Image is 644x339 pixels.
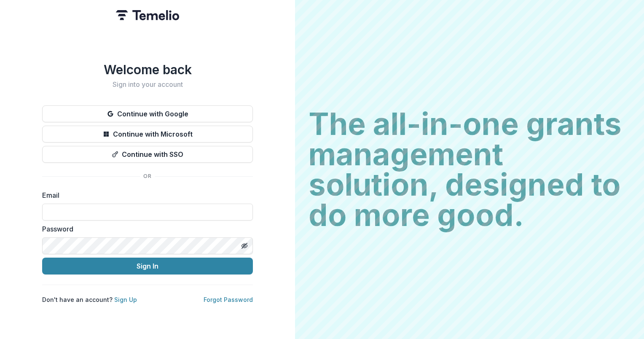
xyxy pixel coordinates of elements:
h2: Sign into your account [42,81,253,89]
img: Temelio [116,10,179,20]
button: Sign In [42,258,253,274]
button: Toggle password visibility [238,239,251,253]
a: Sign Up [114,296,137,303]
p: Don't have an account? [42,295,137,304]
button: Continue with SSO [42,146,253,163]
h1: Welcome back [42,62,253,77]
button: Continue with Google [42,105,253,122]
a: Forgot Password [204,296,253,303]
button: Continue with Microsoft [42,126,253,143]
label: Password [42,224,248,234]
label: Email [42,190,248,200]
